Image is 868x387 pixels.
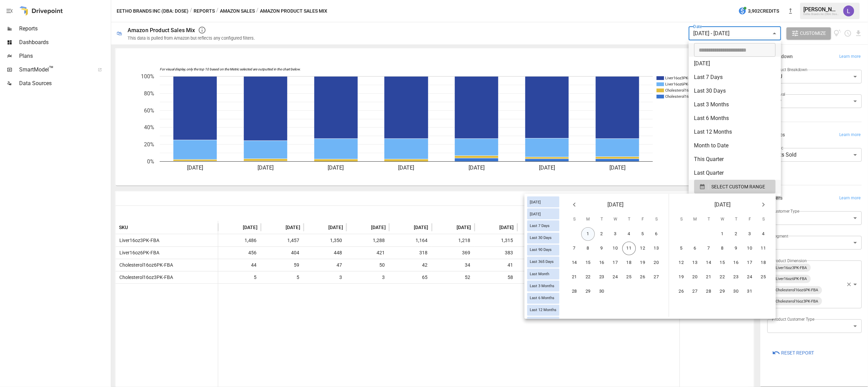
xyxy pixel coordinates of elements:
button: 30 [729,285,743,298]
li: Last 30 Days [689,84,781,98]
span: Sunday [675,213,688,227]
div: Last Month [527,269,560,280]
button: 7 [702,242,716,255]
button: 26 [636,270,650,284]
button: 1 [581,227,595,241]
button: 25 [622,270,636,284]
button: 20 [650,256,663,270]
button: 19 [675,270,688,284]
span: Last 30 Days [527,236,555,240]
span: Saturday [650,213,663,227]
li: [DATE] [689,57,781,70]
div: Last 30 Days [527,232,560,243]
button: 11 [757,242,771,255]
button: 16 [595,256,609,270]
button: SELECT CUSTOM RANGE [694,180,776,193]
li: Last 7 Days [689,70,781,84]
button: 1 [716,227,729,241]
span: Tuesday [596,213,608,227]
button: 5 [636,227,650,241]
button: 3 [609,227,622,241]
span: Thursday [623,213,635,227]
button: 28 [702,285,716,298]
span: Last 90 Days [527,248,555,252]
span: Friday [637,213,649,227]
span: Last 12 Months [527,308,560,312]
button: 23 [595,270,609,284]
button: 10 [743,242,757,255]
span: Wednesday [716,213,729,227]
button: 27 [688,285,702,298]
button: 27 [650,270,663,284]
button: 12 [636,242,650,255]
button: 30 [595,285,609,298]
span: Last 6 Months [527,296,557,301]
button: 18 [757,256,771,270]
li: This Quarter [689,152,781,166]
button: 7 [568,242,581,255]
li: Month to Date [689,139,781,152]
span: [DATE] [607,200,623,210]
div: Last 7 Days [527,221,560,231]
span: Last 7 Days [527,224,553,228]
div: [DATE] [527,209,560,219]
button: 29 [581,285,595,298]
span: Wednesday [609,213,622,227]
button: 8 [716,242,729,255]
button: 25 [757,270,771,284]
button: 10 [609,242,622,255]
button: 21 [568,270,581,284]
span: Tuesday [703,213,715,227]
button: 3 [743,227,757,241]
span: Sunday [568,213,581,227]
button: 17 [609,256,622,270]
button: 26 [675,285,688,298]
button: Next month [757,198,771,212]
button: 15 [581,256,595,270]
span: SELECT CUSTOM RANGE [711,183,765,191]
span: Monday [689,213,701,227]
button: 4 [757,227,771,241]
button: 23 [729,270,743,284]
button: 14 [568,256,581,270]
button: 22 [581,270,595,284]
div: Last Year [527,317,560,328]
button: 31 [743,285,757,298]
button: 17 [743,256,757,270]
button: 19 [636,256,650,270]
button: 4 [622,227,636,241]
li: Last 3 Months [689,98,781,111]
button: 2 [595,227,609,241]
div: Last 12 Months [527,305,560,316]
span: Monday [582,213,594,227]
button: 18 [622,256,636,270]
button: 11 [622,242,636,255]
span: Last Month [527,272,552,276]
button: 21 [702,270,716,284]
div: Last 365 Days [527,257,560,268]
button: 6 [650,227,663,241]
span: [DATE] [714,200,731,210]
button: 16 [729,256,743,270]
button: 6 [688,242,702,255]
span: Last 365 Days [527,260,557,264]
button: 24 [743,270,757,284]
button: 29 [716,285,729,298]
button: 2 [729,227,743,241]
span: Thursday [730,213,742,227]
span: Last 3 Months [527,284,557,288]
button: 20 [688,270,702,284]
span: [DATE] [527,200,544,204]
div: Last 3 Months [527,281,560,292]
button: 5 [675,242,688,255]
button: 13 [650,242,663,255]
span: Friday [744,213,756,227]
li: Last 12 Months [689,125,781,139]
div: Last 6 Months [527,293,560,304]
button: 13 [688,256,702,270]
button: 8 [581,242,595,255]
button: 9 [595,242,609,255]
span: [DATE] [527,212,544,216]
div: Last 90 Days [527,244,560,255]
button: 14 [702,256,716,270]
